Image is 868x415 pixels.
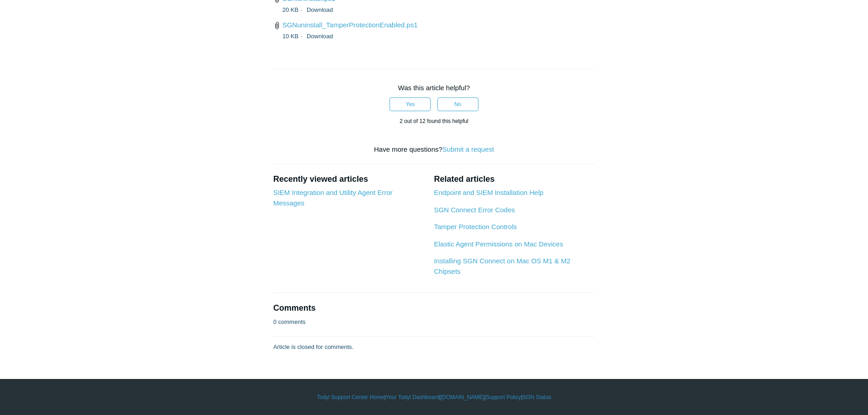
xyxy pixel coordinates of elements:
[273,144,595,155] div: Have more questions?
[441,393,484,401] a: [DOMAIN_NAME]
[282,6,305,13] span: 20 KB
[282,33,305,40] span: 10 KB
[170,393,699,401] div: | | | |
[434,173,595,185] h2: Related articles
[486,393,521,401] a: Support Policy
[282,21,418,29] a: SGNuninstall_TamperProtectionEnabled.ps1
[434,206,515,214] a: SGN Connect Error Codes
[434,223,517,231] a: Tamper Protection Controls
[437,97,478,111] button: This article was not helpful
[434,257,570,275] a: Installing SGN Connect on Mac OS M1 & M2 Chipsets
[273,318,306,327] p: 0 comments
[307,33,333,40] a: Download
[307,6,333,13] a: Download
[434,240,563,248] a: Elastic Agent Permissions on Mac Devices
[273,343,354,352] p: Article is closed for comments.
[390,97,431,111] button: This article was helpful
[273,189,393,207] a: SIEM Integration and Utility Agent Error Messages
[398,84,470,92] span: Was this article helpful?
[523,393,551,401] a: SGN Status
[273,302,595,314] h2: Comments
[317,393,384,401] a: Todyl Support Center Home
[385,393,439,401] a: Your Todyl Dashboard
[442,145,494,153] a: Submit a request
[400,118,468,124] span: 2 out of 12 found this helpful
[273,173,425,185] h2: Recently viewed articles
[434,189,543,196] a: Endpoint and SIEM Installation Help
